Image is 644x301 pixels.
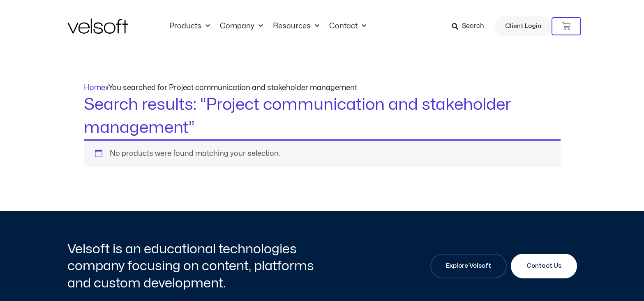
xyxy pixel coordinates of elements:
span: » [84,84,357,91]
h1: Search results: “Project communication and stakeholder management” [84,93,561,139]
span: Client Login [505,21,541,32]
span: Search [462,21,484,32]
a: Home [84,84,105,91]
a: Contact Us [511,254,577,278]
a: ResourcesMenu Toggle [268,22,324,31]
a: ProductsMenu Toggle [164,22,215,31]
span: Contact Us [526,261,561,271]
img: Velsoft Training Materials [67,19,128,34]
a: ContactMenu Toggle [324,22,371,31]
a: Search [452,19,490,33]
a: Client Login [495,16,552,36]
span: Explore Velsoft [446,261,491,271]
div: No products were found matching your selection. [84,139,561,167]
span: You searched for Project communication and stakeholder management [108,84,357,91]
nav: Menu [164,22,371,31]
a: CompanyMenu Toggle [215,22,268,31]
a: Explore Velsoft [430,254,507,278]
h2: Velsoft is an educational technologies company focusing on content, platforms and custom developm... [67,241,320,292]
